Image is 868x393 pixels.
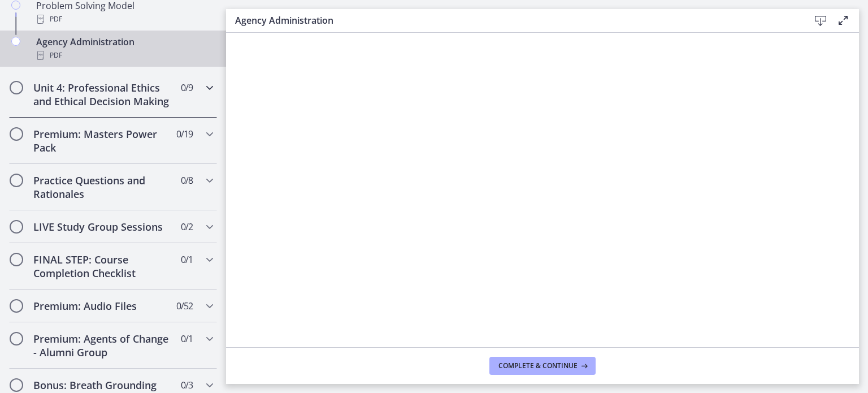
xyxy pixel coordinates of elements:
[181,174,193,187] span: 0 / 8
[36,35,212,62] div: Agency Administration
[176,299,193,313] span: 0 / 52
[33,332,171,359] h2: Premium: Agents of Change - Alumni Group
[33,299,171,313] h2: Premium: Audio Files
[181,332,193,346] span: 0 / 1
[33,174,171,201] h2: Practice Questions and Rationales
[176,127,193,141] span: 0 / 19
[181,253,193,266] span: 0 / 1
[181,81,193,94] span: 0 / 9
[33,81,171,108] h2: Unit 4: Professional Ethics and Ethical Decision Making
[33,220,171,234] h2: LIVE Study Group Sessions
[489,357,596,375] button: Complete & continue
[36,12,212,26] div: PDF
[36,49,212,62] div: PDF
[498,361,578,370] span: Complete & continue
[33,127,171,154] h2: Premium: Masters Power Pack
[181,378,193,392] span: 0 / 3
[181,220,193,234] span: 0 / 2
[33,253,171,280] h2: FINAL STEP: Course Completion Checklist
[235,14,791,27] h3: Agency Administration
